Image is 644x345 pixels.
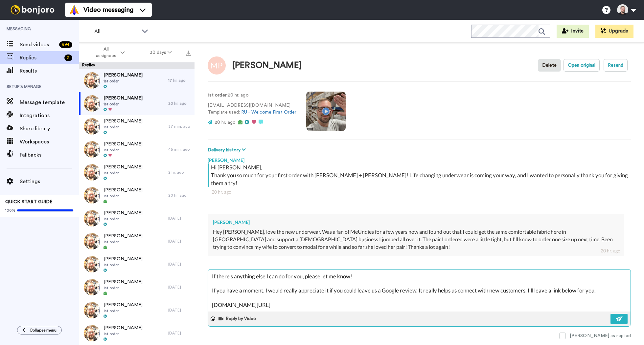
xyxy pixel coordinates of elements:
img: efa524da-70a9-41f2-aa42-4cb2d5cfdec7-thumb.jpg [84,187,100,204]
a: RU - Welcome First Order [241,110,296,115]
img: efa524da-70a9-41f2-aa42-4cb2d5cfdec7-thumb.jpg [84,164,100,181]
button: Open original [563,59,600,72]
span: Results [20,67,79,75]
span: Settings [20,178,79,185]
div: 45 min. ago [168,147,191,152]
img: Image of Michael Perstinger [208,56,226,75]
button: Export all results that match these filters now. [184,48,193,57]
button: Delete [538,59,561,72]
a: [PERSON_NAME]1st order2 hr. ago [79,161,195,184]
span: [PERSON_NAME] [103,164,143,170]
img: efa524da-70a9-41f2-aa42-4cb2d5cfdec7-thumb.jpg [84,95,100,112]
div: 20 hr. ago [168,101,191,106]
button: Delivery history [208,146,248,154]
span: Share library [20,125,79,133]
div: [PERSON_NAME] [208,154,631,163]
img: export.svg [186,51,191,56]
div: [DATE] [168,285,191,290]
span: 1st order [103,193,143,199]
img: efa524da-70a9-41f2-aa42-4cb2d5cfdec7-thumb.jpg [84,118,100,135]
span: 1st order [103,285,143,291]
div: [DATE] [168,216,191,221]
span: 1st order [103,147,143,153]
span: 1st order [103,216,143,222]
textarea: Hey [PERSON_NAME], I'm SO happy to hear you and your wife are loving the new underwear, and I rea... [208,270,631,312]
div: 20 hr. ago [212,189,627,195]
span: Message template [20,98,79,106]
img: efa524da-70a9-41f2-aa42-4cb2d5cfdec7-thumb.jpg [84,325,100,341]
button: Collapse menu [17,326,62,334]
span: [PERSON_NAME] [103,302,143,308]
span: Fallbacks [20,151,79,159]
span: Workspaces [20,138,79,146]
div: [DATE] [168,331,191,336]
div: [PERSON_NAME] as replied [570,333,631,339]
span: [PERSON_NAME] [103,279,143,285]
span: Send videos [20,41,57,49]
img: efa524da-70a9-41f2-aa42-4cb2d5cfdec7-thumb.jpg [84,141,100,158]
strong: 1st order [208,93,227,97]
span: 1st order [103,78,143,84]
div: 20 hr. ago [168,193,191,198]
span: 1st order [103,239,143,245]
a: [PERSON_NAME]1st order17 hr. ago [79,69,195,92]
a: [PERSON_NAME]1st order20 hr. ago [79,184,195,207]
button: Invite [557,25,589,38]
a: [PERSON_NAME]1st order45 min. ago [79,138,195,161]
button: Resend [604,59,628,72]
img: efa524da-70a9-41f2-aa42-4cb2d5cfdec7-thumb.jpg [84,279,100,295]
img: efa524da-70a9-41f2-aa42-4cb2d5cfdec7-thumb.jpg [84,72,100,89]
span: 1st order [103,101,143,107]
span: 1st order [103,170,143,176]
span: [PERSON_NAME] [103,95,143,101]
button: 30 days [137,47,184,58]
a: [PERSON_NAME]1st order[DATE] [79,299,195,322]
img: efa524da-70a9-41f2-aa42-4cb2d5cfdec7-thumb.jpg [84,210,100,226]
div: [DATE] [168,262,191,267]
div: 2 [64,54,72,61]
div: Replies [79,62,195,69]
span: [PERSON_NAME] [103,187,143,193]
a: [PERSON_NAME]1st order[DATE] [79,253,195,276]
div: 37 min. ago [168,124,191,129]
img: vm-color.svg [69,5,80,15]
span: Collapse menu [30,328,57,333]
p: [EMAIL_ADDRESS][DOMAIN_NAME] Template used: [208,102,296,116]
span: 1st order [103,124,143,130]
span: 20 hr. ago [215,120,236,125]
span: 1st order [103,331,143,336]
button: All assignees [80,43,137,62]
span: 1st order [103,308,143,313]
span: [PERSON_NAME] [103,256,143,262]
span: 100% [5,208,15,213]
div: [PERSON_NAME] [213,219,619,226]
img: efa524da-70a9-41f2-aa42-4cb2d5cfdec7-thumb.jpg [84,302,100,318]
div: Hi [PERSON_NAME], Thank you so much for your first order with [PERSON_NAME] + [PERSON_NAME]! Life... [211,163,629,187]
span: QUICK START GUIDE [5,200,53,204]
span: [PERSON_NAME] [103,72,143,78]
a: [PERSON_NAME]1st order[DATE] [79,276,195,299]
div: 2 hr. ago [168,170,191,175]
span: Integrations [20,112,79,119]
div: 99 + [59,41,72,48]
a: [PERSON_NAME]1st order37 min. ago [79,115,195,138]
a: [PERSON_NAME]1st order[DATE] [79,322,195,345]
span: Video messaging [83,5,133,14]
a: [PERSON_NAME]1st order20 hr. ago [79,92,195,115]
div: Hey [PERSON_NAME], love the new underwear. Was a fan of MeUndies for a few years now and found ou... [213,228,619,251]
div: 20 hr. ago [601,248,620,254]
p: : 20 hr. ago [208,92,296,99]
span: [PERSON_NAME] [103,141,143,147]
div: [DATE] [168,239,191,244]
a: [PERSON_NAME]1st order[DATE] [79,207,195,230]
span: [PERSON_NAME] [103,118,143,124]
div: 17 hr. ago [168,78,191,83]
img: send-white.svg [616,316,623,321]
span: 1st order [103,262,143,268]
span: [PERSON_NAME] [103,325,143,331]
span: All assignees [93,46,119,59]
span: [PERSON_NAME] [103,233,143,239]
img: bj-logo-header-white.svg [8,5,57,14]
button: Reply by Video [218,314,258,324]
